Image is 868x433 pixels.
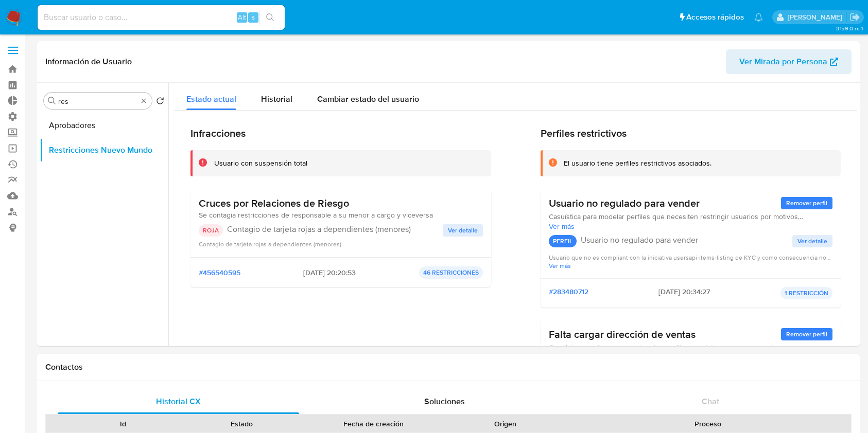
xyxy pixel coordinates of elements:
span: Accesos rápidos [686,12,744,23]
div: Id [71,419,176,429]
span: Alt [238,12,246,22]
div: Proceso [572,419,844,429]
div: Fecha de creación [308,419,439,429]
input: Buscar [58,97,137,106]
div: Estado [190,419,294,429]
button: Aprobadores [40,113,168,138]
button: search-icon [259,10,281,25]
h1: Información de Usuario [45,57,132,67]
a: Notificaciones [754,13,763,22]
button: Buscar [48,97,56,105]
span: Soluciones [424,395,465,407]
button: Volver al orden por defecto [156,97,164,108]
button: Ver Mirada por Persona [726,49,852,74]
h1: Contactos [45,362,852,372]
span: s [252,12,255,22]
a: Salir [849,12,860,23]
span: Historial CX [156,395,201,407]
button: Borrar [140,97,148,105]
p: ludmila.lanatti@mercadolibre.com [788,12,846,22]
span: Chat [702,395,719,407]
div: Origen [453,419,558,429]
span: Ver Mirada por Persona [739,49,827,74]
input: Buscar usuario o caso... [38,11,285,24]
button: Restricciones Nuevo Mundo [40,138,168,163]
